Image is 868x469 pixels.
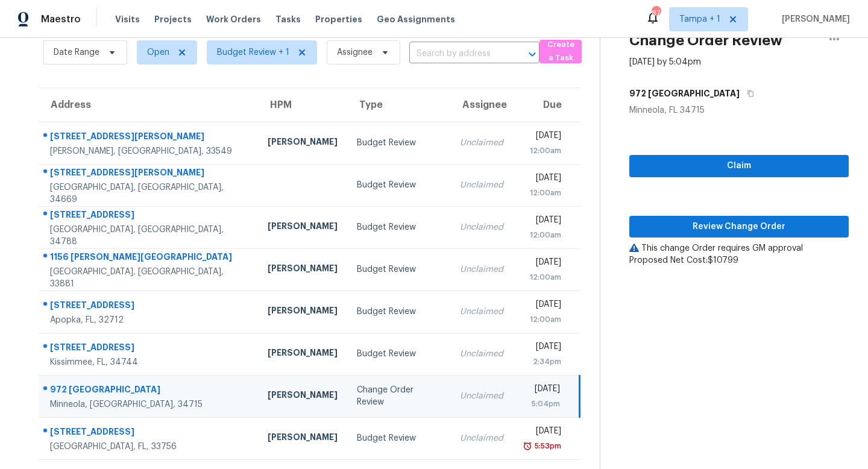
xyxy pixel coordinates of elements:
[679,13,720,25] span: Tampa + 1
[523,356,561,368] div: 2:34pm
[50,224,248,248] div: [GEOGRAPHIC_DATA], [GEOGRAPHIC_DATA], 34788
[258,88,347,122] th: HPM
[54,46,99,58] span: Date Range
[268,262,338,277] div: [PERSON_NAME]
[629,104,849,116] div: Minneola, FL 34715
[50,398,248,411] div: Minneola, [GEOGRAPHIC_DATA], 34715
[147,46,169,58] span: Open
[546,38,576,66] span: Create a Task
[652,7,660,19] div: 87
[629,254,849,266] div: Proposed Net Cost: $10799
[50,314,248,326] div: Apopka, FL, 32712
[115,13,140,25] span: Visits
[268,304,338,319] div: [PERSON_NAME]
[268,431,338,446] div: [PERSON_NAME]
[217,46,289,58] span: Budget Review + 1
[275,15,301,24] span: Tasks
[523,145,561,157] div: 12:00am
[357,306,441,318] div: Budget Review
[377,13,455,25] span: Geo Assignments
[523,130,561,145] div: [DATE]
[50,441,248,453] div: [GEOGRAPHIC_DATA], FL, 33756
[639,159,839,174] span: Claim
[460,221,503,233] div: Unclaimed
[357,263,441,275] div: Budget Review
[523,187,561,199] div: 12:00am
[409,45,506,63] input: Search by address
[154,13,192,25] span: Projects
[50,251,248,266] div: 1156 [PERSON_NAME][GEOGRAPHIC_DATA]
[513,88,580,122] th: Due
[460,348,503,360] div: Unclaimed
[523,440,532,452] img: Overdue Alarm Icon
[629,56,701,68] div: [DATE] by 5:04pm
[50,145,248,157] div: [PERSON_NAME], [GEOGRAPHIC_DATA], 33549
[450,88,513,122] th: Assignee
[777,13,850,25] span: [PERSON_NAME]
[347,88,450,122] th: Type
[337,46,373,58] span: Assignee
[460,263,503,275] div: Unclaimed
[639,219,839,234] span: Review Change Order
[460,137,503,149] div: Unclaimed
[357,179,441,191] div: Budget Review
[524,46,541,63] button: Open
[523,313,561,326] div: 12:00am
[206,13,261,25] span: Work Orders
[532,440,561,452] div: 5:53pm
[50,181,248,206] div: [GEOGRAPHIC_DATA], [GEOGRAPHIC_DATA], 34669
[629,216,849,238] button: Review Change Order
[523,172,561,187] div: [DATE]
[357,384,441,408] div: Change Order Review
[50,356,248,368] div: Kissimmee, FL, 34744
[460,432,503,444] div: Unclaimed
[50,426,248,441] div: [STREET_ADDRESS]
[740,83,756,104] button: Copy Address
[523,341,561,356] div: [DATE]
[629,242,849,254] div: This change Order requires GM approval
[268,347,338,362] div: [PERSON_NAME]
[460,306,503,318] div: Unclaimed
[523,256,561,271] div: [DATE]
[523,398,560,410] div: 5:04pm
[50,266,248,290] div: [GEOGRAPHIC_DATA], [GEOGRAPHIC_DATA], 33881
[50,341,248,356] div: [STREET_ADDRESS]
[523,425,561,440] div: [DATE]
[315,13,362,25] span: Properties
[357,137,441,149] div: Budget Review
[629,87,740,99] h5: 972 [GEOGRAPHIC_DATA]
[539,40,582,63] button: Create a Task
[41,13,81,25] span: Maestro
[357,432,441,444] div: Budget Review
[268,220,338,235] div: [PERSON_NAME]
[50,166,248,181] div: [STREET_ADDRESS][PERSON_NAME]
[460,179,503,191] div: Unclaimed
[523,229,561,241] div: 12:00am
[523,214,561,229] div: [DATE]
[50,209,248,224] div: [STREET_ADDRESS]
[357,348,441,360] div: Budget Review
[523,383,560,398] div: [DATE]
[268,389,338,404] div: [PERSON_NAME]
[268,136,338,151] div: [PERSON_NAME]
[39,88,258,122] th: Address
[629,155,849,177] button: Claim
[523,298,561,313] div: [DATE]
[629,34,782,46] h2: Change Order Review
[50,299,248,314] div: [STREET_ADDRESS]
[460,390,503,402] div: Unclaimed
[50,383,248,398] div: 972 [GEOGRAPHIC_DATA]
[50,130,248,145] div: [STREET_ADDRESS][PERSON_NAME]
[357,221,441,233] div: Budget Review
[523,271,561,283] div: 12:00am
